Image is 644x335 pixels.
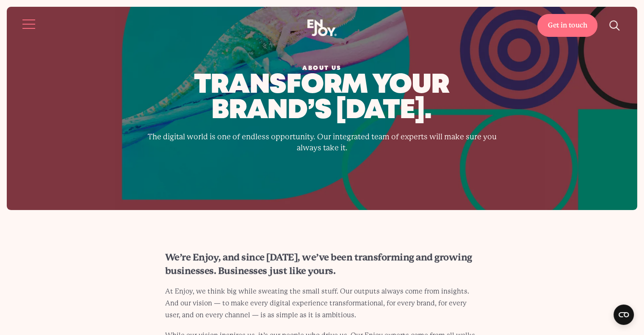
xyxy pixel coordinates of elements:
button: Open CMP widget [614,305,634,325]
button: Site navigation [20,15,38,33]
p: At Enjoy, we think big while sweating the small stuff. Our outputs always come from insights. And... [165,285,479,321]
a: Get in touch [537,14,597,37]
h1: transform your brand’s [DATE]. [142,73,501,124]
button: Site search [606,17,624,34]
h2: We’re Enjoy, and since [DATE], we’ve been transforming and growing businesses. Businesses just li... [165,251,479,278]
p: The digital world is one of endless opportunity. Our integrated team of experts will make sure yo... [144,131,501,153]
div: About us [144,64,501,73]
